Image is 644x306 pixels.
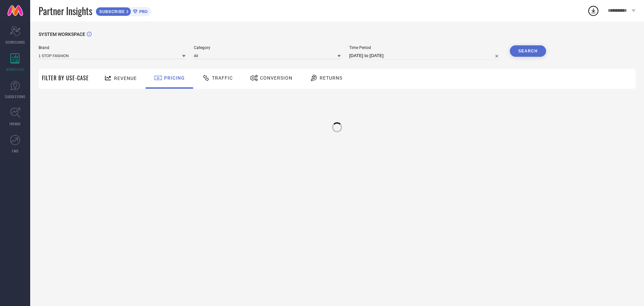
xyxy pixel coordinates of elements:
span: Brand [39,45,185,50]
span: SYSTEM WORKSPACE [39,32,85,37]
span: Filter By Use-Case [42,74,89,82]
span: SCORECARDS [5,40,25,45]
span: Returns [320,75,342,81]
span: Conversion [260,75,292,81]
span: SUBSCRIBE [96,9,126,14]
span: FWD [12,148,18,154]
span: Category [194,45,341,50]
span: Traffic [212,75,233,81]
a: SUBSCRIBEPRO [96,5,151,16]
span: Time Period [349,45,501,50]
span: TRENDS [9,121,21,126]
button: Search [510,45,546,57]
div: Open download list [587,5,599,17]
span: PRO [138,9,148,14]
span: WORKSPACE [6,67,24,72]
input: Select time period [349,52,501,60]
span: Pricing [164,75,185,81]
span: SUGGESTIONS [5,94,25,99]
span: Partner Insights [39,4,92,18]
span: Revenue [114,76,137,81]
